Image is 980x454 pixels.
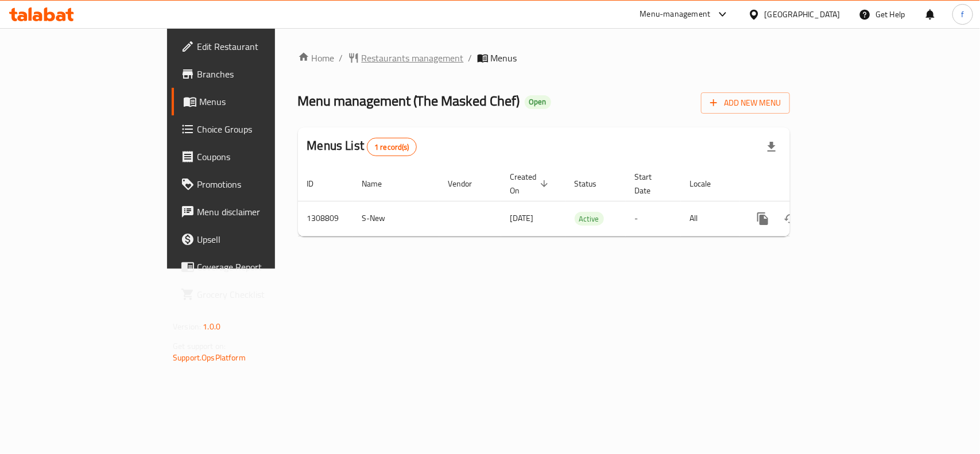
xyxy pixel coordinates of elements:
[681,201,740,236] td: All
[298,88,520,114] span: Menu management ( The Masked Chef )
[777,205,804,232] button: Change Status
[710,96,781,110] span: Add New Menu
[203,319,220,334] span: 1.0.0
[491,51,517,65] span: Menus
[197,205,321,219] span: Menu disclaimer
[173,319,201,334] span: Version:
[173,339,226,354] span: Get support on:
[640,7,711,21] div: Menu-management
[525,95,551,109] div: Open
[367,138,417,156] div: Total records count
[510,170,552,197] span: Created On
[765,8,840,21] div: [GEOGRAPHIC_DATA]
[172,60,331,88] a: Branches
[172,88,331,115] a: Menus
[367,142,416,153] span: 1 record(s)
[197,232,321,246] span: Upsell
[448,177,487,191] span: Vendor
[758,133,785,161] div: Export file
[690,177,726,191] span: Locale
[172,115,331,143] a: Choice Groups
[172,253,331,281] a: Coverage Report
[575,177,612,191] span: Status
[172,226,331,253] a: Upsell
[362,177,397,191] span: Name
[172,281,331,308] a: Grocery Checklist
[510,211,534,226] span: [DATE]
[197,67,321,81] span: Branches
[298,51,790,65] nav: breadcrumb
[575,212,604,226] span: Active
[197,40,321,53] span: Edit Restaurant
[298,166,869,236] table: enhanced table
[307,137,417,156] h2: Menus List
[961,8,964,21] span: f
[197,260,321,274] span: Coverage Report
[173,350,246,365] a: Support.OpsPlatform
[199,95,321,108] span: Menus
[172,143,331,170] a: Coupons
[575,212,604,226] div: Active
[339,51,343,65] li: /
[197,288,321,301] span: Grocery Checklist
[172,170,331,198] a: Promotions
[525,97,551,107] span: Open
[172,33,331,60] a: Edit Restaurant
[197,122,321,136] span: Choice Groups
[740,166,869,201] th: Actions
[635,170,667,197] span: Start Date
[362,51,464,65] span: Restaurants management
[701,92,790,114] button: Add New Menu
[172,198,331,226] a: Menu disclaimer
[626,201,681,236] td: -
[197,150,321,164] span: Coupons
[468,51,472,65] li: /
[353,201,439,236] td: S-New
[197,177,321,191] span: Promotions
[749,205,777,232] button: more
[348,51,464,65] a: Restaurants management
[307,177,329,191] span: ID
